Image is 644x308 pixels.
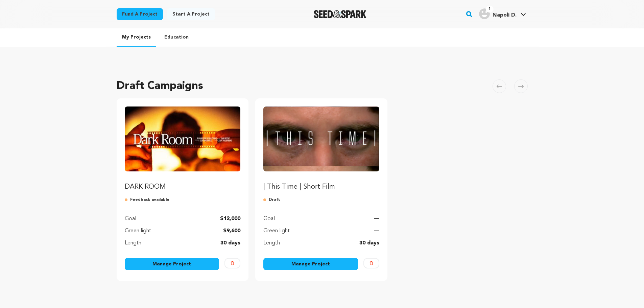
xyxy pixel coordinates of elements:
p: $12,000 [220,215,240,223]
img: user.png [479,8,490,19]
img: trash-empty.svg [231,261,234,265]
span: Napoli D. [493,13,517,18]
p: Feedback available [125,197,241,203]
p: Goal [263,215,275,223]
p: | This Time | Short Film [263,182,379,192]
img: Seed&Spark Logo Dark Mode [314,10,367,18]
p: Length [125,239,141,247]
img: submitted-for-review.svg [125,197,130,203]
p: Goal [125,215,136,223]
a: Seed&Spark Homepage [314,10,367,18]
p: 30 days [220,239,240,247]
a: Manage Project [263,258,358,270]
a: Fund | This Time | Short Film [263,106,379,192]
span: 1 [486,6,494,13]
p: Length [263,239,280,247]
a: My Projects [117,28,156,47]
span: Napoli D.'s Profile [478,7,527,21]
a: Napoli D.'s Profile [478,7,527,19]
img: trash-empty.svg [369,261,373,265]
p: Green light [125,227,151,235]
p: DARK ROOM [125,182,241,192]
img: submitted-for-review.svg [263,197,269,203]
p: $9,600 [223,227,240,235]
a: Start a project [167,8,215,20]
p: — [374,215,379,223]
a: Fund a project [117,8,163,20]
div: Napoli D.'s Profile [479,8,517,19]
p: 30 days [359,239,379,247]
a: Manage Project [125,258,219,270]
p: — [374,227,379,235]
h2: Draft Campaigns [117,78,203,94]
a: Fund DARK ROOM [125,106,241,192]
p: Green light [263,227,290,235]
p: Draft [263,197,379,203]
a: Education [159,28,194,46]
